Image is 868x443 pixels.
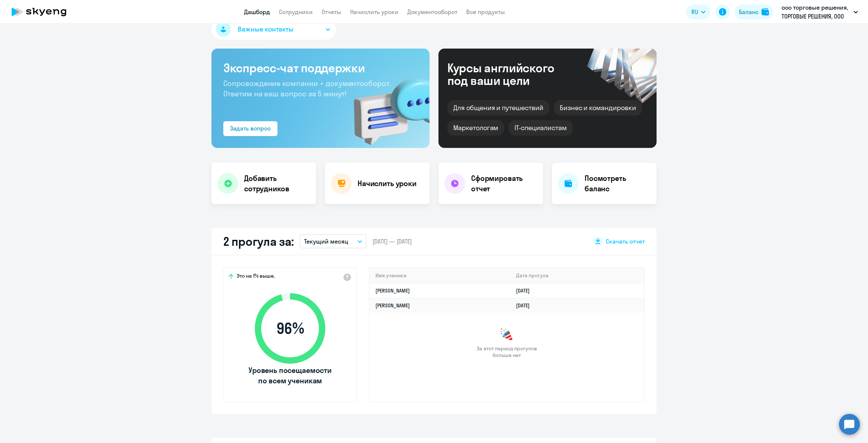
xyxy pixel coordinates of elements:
button: Задать вопрос [223,121,277,136]
th: Дата прогула [510,268,644,283]
button: Важные контакты [211,19,336,40]
div: Маркетологам [447,120,504,136]
p: Текущий месяц [304,237,348,246]
img: balance [762,8,769,16]
span: [DATE] — [DATE] [372,237,412,245]
div: Бизнес и командировки [554,100,642,116]
a: Начислить уроки [350,8,398,16]
div: Задать вопрос [230,124,271,133]
th: Имя ученика [369,268,510,283]
button: Балансbalance [734,4,773,19]
a: [PERSON_NAME] [375,287,410,294]
a: Все продукты [466,8,505,16]
a: Сотрудники [279,8,313,16]
h2: 2 прогула за: [223,234,294,249]
a: [DATE] [516,287,536,294]
h4: Сформировать отчет [471,173,537,194]
span: Скачать отчет [606,237,645,245]
a: Дашборд [244,8,270,16]
img: congrats [499,327,514,342]
div: Баланс [739,7,759,16]
span: Уровень посещаемости по всем ученикам [247,365,333,386]
button: ооо торговые решения, ТОРГОВЫЕ РЕШЕНИЯ, ООО [778,3,862,21]
h4: Посмотреть баланс [585,173,651,194]
button: RU [686,4,711,19]
span: За этот период прогулов больше нет [476,345,538,358]
h4: Начислить уроки [358,178,417,189]
a: [PERSON_NAME] [375,302,410,309]
span: Важные контакты [238,24,293,34]
span: 96 % [247,320,333,337]
span: RU [691,7,698,16]
span: Это на 1% выше, [237,272,275,281]
div: Курсы английского под ваши цели [447,62,574,87]
img: bg-img [343,65,430,148]
button: Текущий месяц [300,234,366,248]
a: Отчеты [322,8,341,16]
h4: Добавить сотрудников [244,173,310,194]
h3: Экспресс-чат поддержки [223,60,418,75]
a: [DATE] [516,302,536,309]
a: Документооборот [407,8,457,16]
div: Для общения и путешествий [447,100,549,116]
div: IT-специалистам [509,120,572,136]
span: Сопровождение компании + документооборот. Ответим на ваш вопрос за 5 минут! [223,79,391,98]
p: ооо торговые решения, ТОРГОВЫЕ РЕШЕНИЯ, ООО [782,3,851,21]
